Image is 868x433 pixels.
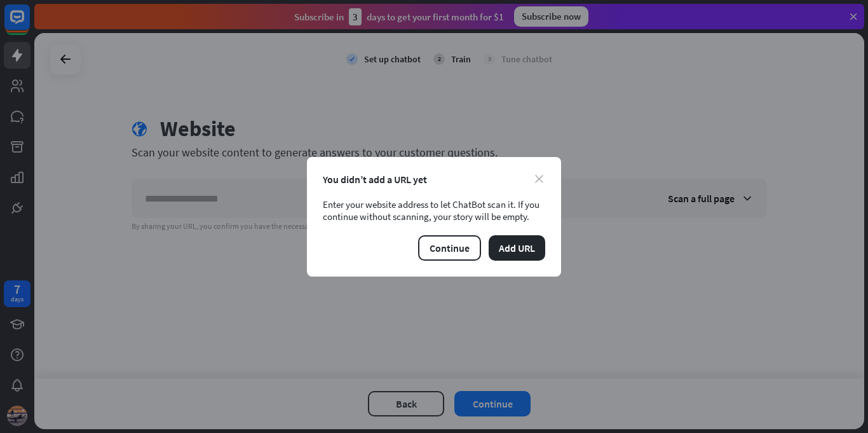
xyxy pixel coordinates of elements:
[323,198,545,223] div: Enter your website address to let ChatBot scan it. If you continue without scanning, your story w...
[323,173,545,186] div: You didn’t add a URL yet
[10,5,48,43] button: Open LiveChat chat widget
[535,175,543,183] i: close
[418,235,481,261] button: Continue
[489,235,545,261] button: Add URL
